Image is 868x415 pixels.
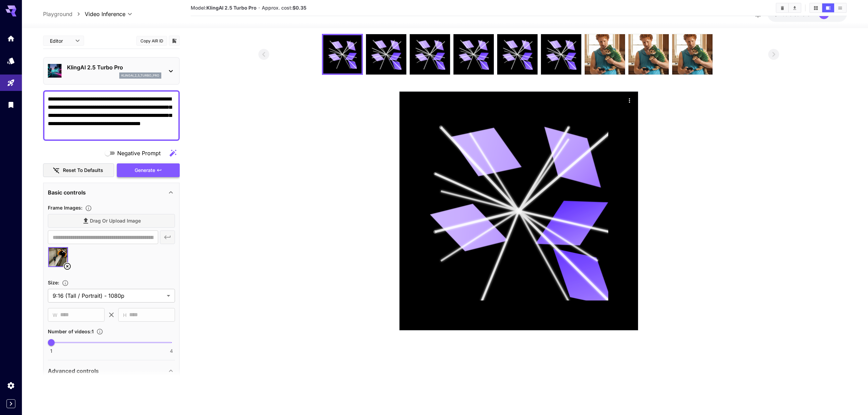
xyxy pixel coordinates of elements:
[789,11,813,17] span: credits left
[117,163,180,177] button: Generate
[48,367,99,375] p: Advanced controls
[293,5,307,11] b: $0.35
[48,61,175,81] div: KlingAI 2.5 Turbo Proklingai_2_5_turbo_pro
[48,184,175,201] div: Basic controls
[94,328,106,335] button: Specify how many videos to generate in a single request. Each video generation will be charged se...
[50,348,52,354] span: 1
[7,56,15,65] div: Models
[7,79,15,87] div: Playground
[672,34,713,75] img: 9qw0aQAAAAZJREFUAwBR3lC22n1QfgAAAABJRU5ErkJggg==
[789,3,801,12] button: Download All
[585,34,625,75] img: mgYtogAAAAZJREFUAwBNfkji99fojQAAAABJRU5ErkJggg==
[628,34,669,75] img: qBZ1NAAAABklEQVQDACJFSBzmqdqyAAAAAElFTkSuQmCC
[48,205,82,211] span: Frame Images :
[123,311,126,319] span: H
[43,163,114,177] button: Reset to defaults
[776,3,788,12] button: Clear All
[171,37,177,45] button: Add to library
[135,166,155,175] span: Generate
[624,95,635,105] div: Actions
[262,5,307,11] span: Approx. cost:
[7,101,15,109] div: Library
[809,3,847,13] div: Show media in grid viewShow media in video viewShow media in list view
[6,399,15,408] button: Expand sidebar
[48,280,59,285] span: Size :
[7,381,15,390] div: Settings
[85,10,125,18] span: Video Inference
[43,10,85,18] nav: breadcrumb
[822,3,834,12] button: Show media in video view
[48,363,175,379] div: Advanced controls
[59,280,71,286] button: Adjust the dimensions of the generated image by specifying its width and height in pixels, or sel...
[50,37,71,44] span: Editor
[258,4,260,12] p: ·
[7,34,15,43] div: Home
[82,205,95,212] button: Upload frame images.
[48,188,86,197] p: Basic controls
[774,11,789,17] span: $4.06
[121,73,159,78] p: klingai_2_5_turbo_pro
[206,5,257,11] b: KlingAI 2.5 Turbo Pro
[136,36,167,46] button: Copy AIR ID
[170,348,173,354] span: 4
[191,5,257,11] span: Model:
[53,311,57,319] span: W
[117,149,161,157] span: Negative Prompt
[776,3,801,13] div: Clear AllDownload All
[53,292,164,300] span: 9:16 (Tall / Portrait) - 1080p
[48,329,94,334] span: Number of videos : 1
[834,3,846,12] button: Show media in list view
[43,10,72,18] a: Playground
[810,3,822,12] button: Show media in grid view
[67,63,161,71] p: KlingAI 2.5 Turbo Pro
